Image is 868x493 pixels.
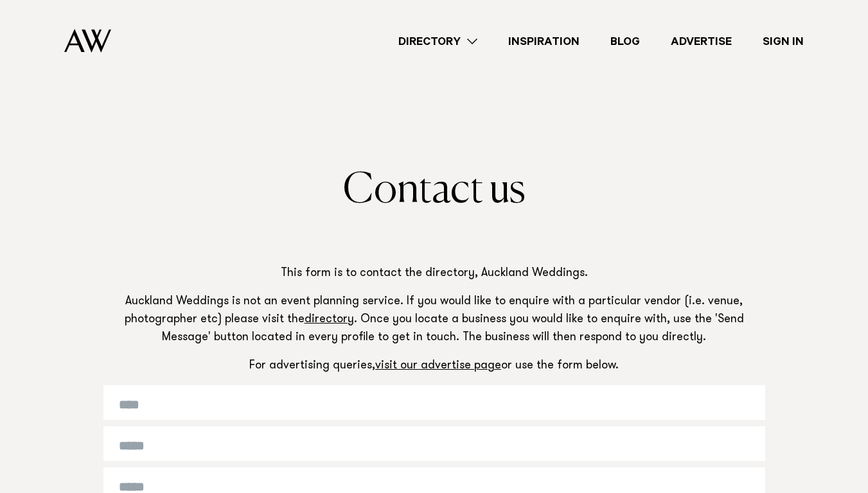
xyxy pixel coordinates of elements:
[103,168,765,214] h1: Contact us
[383,33,493,50] a: Directory
[103,358,765,376] p: For advertising queries, or use the form below.
[305,314,354,325] a: directory
[595,33,655,50] a: Blog
[103,293,765,347] p: Auckland Weddings is not an event planning service. If you would like to enquire with a particula...
[103,265,765,283] p: This form is to contact the directory, Auckland Weddings.
[747,33,819,50] a: Sign In
[493,33,595,50] a: Inspiration
[375,360,501,372] a: visit our advertise page
[64,29,111,53] img: Auckland Weddings Logo
[655,33,747,50] a: Advertise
